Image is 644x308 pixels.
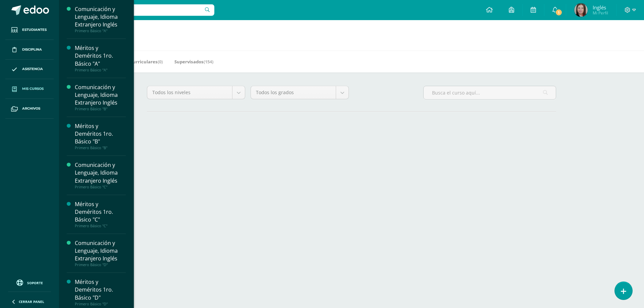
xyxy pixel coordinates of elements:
input: Busca el curso aquí... [424,86,556,99]
div: Méritos y Deméritos 1ro. Básico "D" [75,278,126,301]
span: Todos los niveles [152,86,227,99]
a: Mis Extracurriculares(0) [110,56,163,67]
span: 1 [555,9,562,16]
span: (0) [158,59,163,65]
div: Comunicación y Lenguaje, Idioma Extranjero Inglés [75,83,126,107]
a: Méritos y Deméritos 1ro. Básico "A"Primero Básico "A" [75,44,126,72]
a: Disciplina [5,40,54,60]
div: Primero Básico "A" [75,28,126,33]
span: Soporte [27,281,43,285]
div: Primero Básico "C" [75,224,126,228]
a: Estudiantes [5,20,54,40]
div: Comunicación y Lenguaje, Idioma Extranjero Inglés [75,5,126,28]
span: Inglés [593,4,608,11]
div: Méritos y Deméritos 1ro. Básico "C" [75,200,126,224]
a: Mis cursos [5,79,54,99]
div: Comunicación y Lenguaje, Idioma Extranjero Inglés [75,161,126,184]
a: Méritos y Deméritos 1ro. Básico "D"Primero Básico "D" [75,278,126,306]
a: Comunicación y Lenguaje, Idioma Extranjero InglésPrimero Básico "C" [75,161,126,189]
img: e03ec1ec303510e8e6f60bf4728ca3bf.png [574,3,588,17]
a: Asistencia [5,60,54,79]
a: Comunicación y Lenguaje, Idioma Extranjero InglésPrimero Básico "B" [75,83,126,111]
a: Méritos y Deméritos 1ro. Básico "B"Primero Básico "B" [75,122,126,150]
div: Primero Básico "C" [75,185,126,189]
span: Asistencia [22,66,43,72]
div: Primero Básico "B" [75,107,126,111]
span: Mis cursos [22,86,44,91]
a: Comunicación y Lenguaje, Idioma Extranjero InglésPrimero Básico "D" [75,239,126,267]
span: Mi Perfil [593,10,608,16]
a: Todos los niveles [147,86,245,99]
span: Todos los grados [256,86,331,99]
span: Estudiantes [22,27,47,33]
span: (154) [204,59,213,65]
a: Méritos y Deméritos 1ro. Básico "C"Primero Básico "C" [75,200,126,228]
a: Soporte [8,278,51,287]
div: Primero Básico "A" [75,68,126,72]
div: Primero Básico "D" [75,262,126,267]
a: Supervisados(154) [174,56,213,67]
a: Archivos [5,99,54,119]
div: Méritos y Deméritos 1ro. Básico "A" [75,44,126,67]
a: Comunicación y Lenguaje, Idioma Extranjero InglésPrimero Básico "A" [75,5,126,33]
span: Cerrar panel [19,299,44,304]
div: Méritos y Deméritos 1ro. Básico "B" [75,122,126,145]
div: Primero Básico "B" [75,145,126,150]
span: Disciplina [22,47,42,52]
a: Todos los grados [251,86,348,99]
span: Archivos [22,106,40,111]
input: Busca un usuario... [63,4,214,16]
div: Comunicación y Lenguaje, Idioma Extranjero Inglés [75,239,126,262]
div: Primero Básico "D" [75,302,126,306]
